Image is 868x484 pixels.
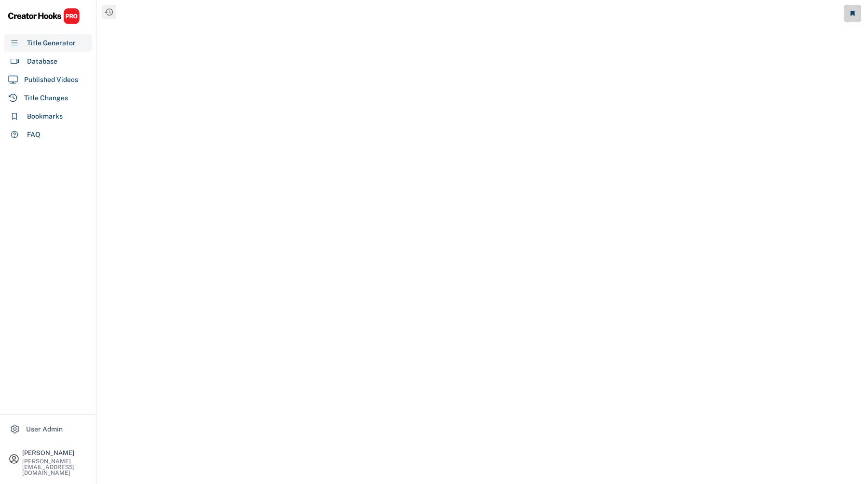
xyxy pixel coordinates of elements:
div: FAQ [27,130,41,140]
div: [PERSON_NAME] [22,450,88,456]
div: Bookmarks [27,111,63,121]
div: Title Changes [24,93,68,103]
div: Database [27,56,57,67]
div: Published Videos [24,75,78,85]
img: CHPRO%20Logo.svg [8,8,80,25]
div: User Admin [26,424,63,434]
div: [PERSON_NAME][EMAIL_ADDRESS][DOMAIN_NAME] [22,458,88,476]
div: Title Generator [27,38,76,48]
